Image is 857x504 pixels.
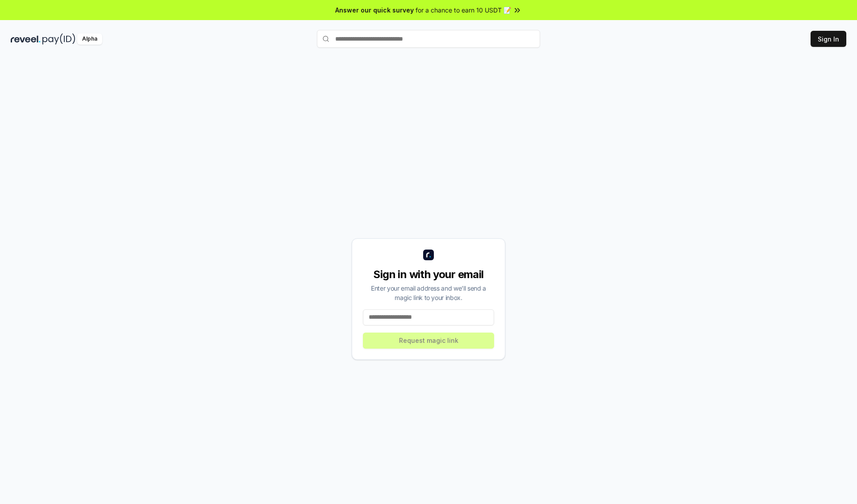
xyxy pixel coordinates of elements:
div: Alpha [77,33,102,45]
div: Enter your email address and we’ll send a magic link to your inbox. [363,283,494,302]
span: Answer our quick survey [335,5,414,15]
img: reveel_dark [11,33,41,45]
span: for a chance to earn 10 USDT 📝 [416,5,511,15]
img: pay_id [42,33,75,45]
button: Sign In [811,31,846,47]
div: Sign in with your email [363,267,494,282]
img: logo_small [423,250,434,260]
